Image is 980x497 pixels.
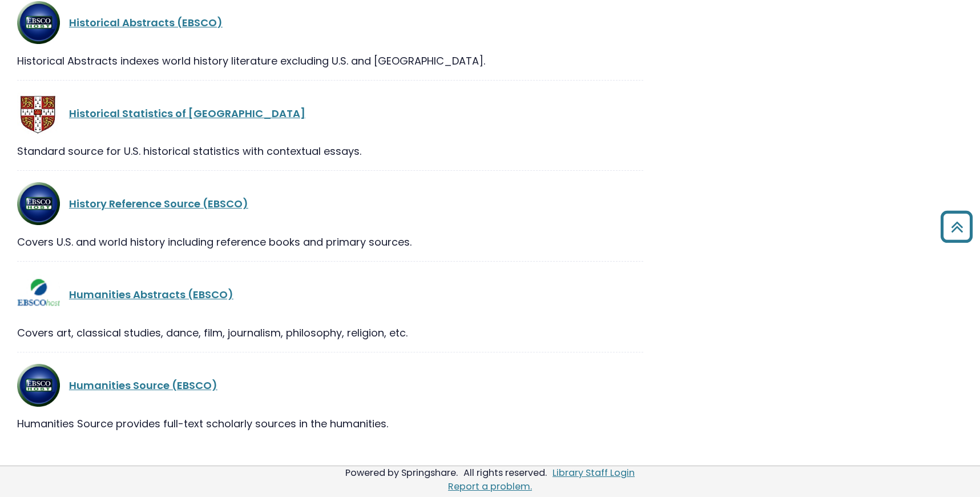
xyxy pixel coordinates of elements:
[17,53,643,69] div: Historical Abstracts indexes world history literature excluding U.S. and [GEOGRAPHIC_DATA].
[17,416,643,431] div: Humanities Source provides full-text scholarly sources in the humanities.
[17,143,643,159] div: Standard source for U.S. historical statistics with contextual essays.
[69,15,223,30] a: Historical Abstracts (EBSCO)
[552,466,635,479] a: Library Staff Login
[344,466,459,479] div: Powered by Springshare.
[69,287,233,302] a: Humanities Abstracts (EBSCO)
[17,234,643,250] div: Covers U.S. and world history including reference books and primary sources.
[69,106,305,121] a: Historical Statistics of [GEOGRAPHIC_DATA]
[448,480,532,493] a: Report a problem.
[17,325,643,340] div: Covers art, classical studies, dance, film, journalism, philosophy, religion, etc.
[69,378,217,392] a: Humanities Source (EBSCO)
[69,197,248,211] a: History Reference Source (EBSCO)
[936,216,977,237] a: Back to Top
[462,466,549,479] div: All rights reserved.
